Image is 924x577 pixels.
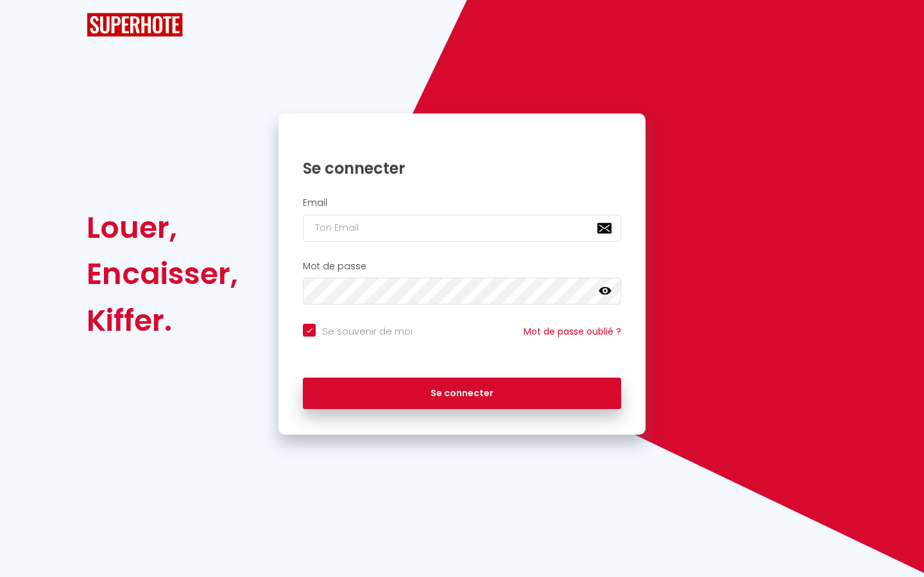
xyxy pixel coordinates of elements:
[303,261,621,272] h2: Mot de passe
[869,519,914,567] iframe: Chat
[303,197,621,208] h2: Email
[87,251,238,297] div: Encaisser,
[303,215,621,242] input: Ton Email
[87,205,238,251] div: Louer,
[87,297,238,344] div: Kiffer.
[87,13,183,37] img: SuperHote logo
[303,378,621,410] button: Se connecter
[524,325,621,338] a: Mot de passe oublié ?
[303,158,621,178] h1: Se connecter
